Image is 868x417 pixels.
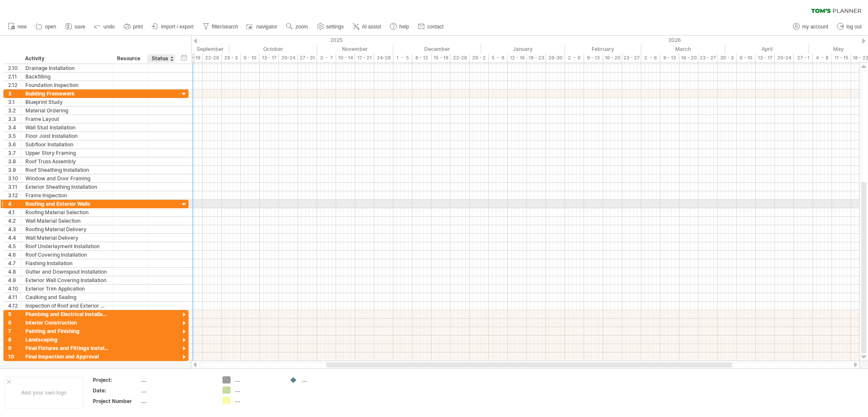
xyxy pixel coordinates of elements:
[212,24,238,30] span: filter/search
[8,293,21,301] div: 4.11
[399,24,409,30] span: help
[235,386,281,394] div: ....
[565,53,584,62] div: 2 - 6
[25,276,108,284] div: Exterior Wall Covering Installation
[8,157,21,165] div: 3.8
[527,53,546,62] div: 19 - 23
[326,24,344,30] span: settings
[508,53,527,62] div: 12 - 16
[25,157,108,165] div: Roof Truss Assembly
[63,21,88,32] a: save
[355,53,374,62] div: 17 - 21
[25,242,108,250] div: Roof Underlayment Installation
[141,397,212,405] div: ....
[8,285,21,293] div: 4.10
[846,24,862,30] span: log out
[8,73,21,81] div: 2.11
[756,53,775,62] div: 13 - 17
[25,132,108,140] div: Floor Joist Installation
[8,268,21,276] div: 4.8
[451,53,470,62] div: 22-26
[8,200,21,208] div: 4
[791,21,831,32] a: my account
[4,377,83,409] div: Add your own logo
[775,53,794,62] div: 20-24
[150,21,196,32] a: import / export
[279,53,298,62] div: 20-24
[222,53,241,62] div: 29 - 3
[25,174,108,182] div: Window and Door Framing
[25,106,108,115] div: Material Ordering
[117,54,143,63] div: Resource
[8,132,21,140] div: 3.5
[481,45,565,53] div: January 2026
[8,149,21,157] div: 3.7
[241,53,260,62] div: 6 - 10
[393,53,412,62] div: 1 - 5
[8,115,21,123] div: 3.3
[8,344,21,352] div: 9
[8,90,21,98] div: 3
[835,21,864,32] a: log out
[565,45,641,53] div: February 2026
[25,217,108,225] div: Wall Material Selection
[393,45,481,53] div: December 2025
[374,53,393,62] div: 24-28
[33,21,59,32] a: open
[25,293,108,301] div: Caulking and Sealing
[25,73,108,81] div: Backfilling
[260,53,279,62] div: 13 - 17
[25,98,108,106] div: Blueprint Study
[45,24,56,30] span: open
[584,53,603,62] div: 9 - 13
[336,53,355,62] div: 10 - 14
[679,53,698,62] div: 16 - 20
[25,268,108,276] div: Gutter and Downspout Installation
[25,200,108,208] div: Roofing and Exterior Walls
[25,344,108,352] div: Final Fixtures and Fittings Installations
[8,242,21,250] div: 4.5
[8,327,21,335] div: 7
[245,21,280,32] a: navigator
[718,53,737,62] div: 30 - 3
[200,21,241,32] a: filter/search
[8,353,21,361] div: 10
[25,353,108,361] div: Final Inspection and Approval
[725,45,809,53] div: April 2026
[8,336,21,344] div: 8
[388,21,412,32] a: help
[141,387,212,394] div: ....
[161,24,194,30] span: import / export
[8,123,21,132] div: 3.4
[603,53,622,62] div: 16 - 20
[737,53,756,62] div: 6 - 10
[698,53,718,62] div: 23 - 27
[641,53,660,62] div: 2 - 6
[295,24,308,30] span: zoom
[8,310,21,318] div: 5
[122,21,145,32] a: print
[315,21,346,32] a: settings
[25,208,108,216] div: Roofing Material Selection
[8,191,21,199] div: 3.12
[25,259,108,267] div: Flashing Installation
[25,302,108,310] div: Inspection of Roof and Exterior Walls
[8,166,21,174] div: 3.9
[8,140,21,148] div: 3.6
[25,191,108,199] div: Frame Inspection
[141,376,212,383] div: ....
[546,53,565,62] div: 26-30
[93,397,139,405] div: Project Number
[302,376,348,383] div: ....
[92,21,117,32] a: undo
[8,276,21,284] div: 4.9
[832,53,851,62] div: 11 - 15
[8,234,21,242] div: 4.4
[103,24,115,30] span: undo
[802,24,828,30] span: my account
[25,81,108,89] div: Foundation Inspection
[93,387,139,394] div: Date:
[8,174,21,182] div: 3.10
[8,217,21,225] div: 4.2
[284,21,310,32] a: zoom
